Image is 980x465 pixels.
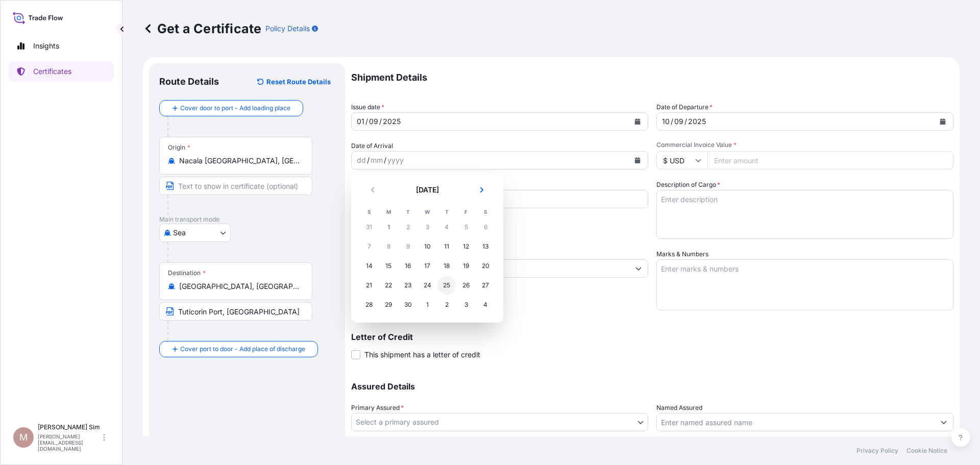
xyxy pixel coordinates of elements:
[360,296,378,314] div: Sunday, 28 September 2025
[437,296,456,314] div: Thursday, 2 October 2025
[437,237,456,256] div: Thursday, 11 September 2025
[437,206,456,217] th: T
[379,257,398,275] div: Monday, 15 September 2025
[418,237,436,256] div: Wednesday, 10 September 2025, First available date
[399,257,417,275] div: Tuesday, 16 September 2025
[457,257,475,275] div: Friday, 19 September 2025
[379,206,398,217] th: M
[361,182,384,198] button: Previous
[399,276,417,295] div: Tuesday, 23 September 2025
[143,20,261,37] p: Get a Certificate
[399,218,417,236] div: Tuesday, 2 September 2025
[399,296,417,314] div: Tuesday, 30 September 2025
[471,182,493,198] button: Next
[418,257,436,275] div: Wednesday, 17 September 2025
[359,182,495,314] div: September 2025
[265,23,310,34] p: Policy Details
[476,206,495,217] th: S
[360,218,378,236] div: Sunday, 31 August 2025
[359,206,495,314] table: September 2025
[360,257,378,275] div: Sunday, 14 September 2025
[457,276,475,295] div: Friday, 26 September 2025
[398,206,418,217] th: T
[476,237,495,256] div: Saturday, 13 September 2025
[476,296,495,314] div: Saturday, 4 October 2025
[457,237,475,256] div: Friday, 12 September 2025
[457,218,475,236] div: Friday, 5 September 2025
[399,237,417,256] div: Tuesday, 9 September 2025
[456,206,476,217] th: F
[476,276,495,295] div: Saturday, 27 September 2025
[360,237,378,256] div: Sunday, 7 September 2025
[379,276,398,295] div: Monday, 22 September 2025
[390,185,464,195] h2: [DATE]
[437,218,456,236] div: Thursday, 4 September 2025
[437,276,456,295] div: Thursday, 25 September 2025
[379,296,398,314] div: Monday, 29 September 2025
[379,218,398,236] div: Today, Monday, 1 September 2025
[457,296,475,314] div: Friday, 3 October 2025
[379,237,398,256] div: Monday, 8 September 2025
[360,276,378,295] div: Sunday, 21 September 2025
[418,296,436,314] div: Wednesday, 1 October 2025
[476,218,495,236] div: Saturday, 6 September 2025
[476,257,495,275] div: Saturday, 20 September 2025
[359,206,379,217] th: S
[437,257,456,275] div: Thursday, 18 September 2025
[351,174,503,323] section: Calendar
[418,276,436,295] div: Wednesday, 24 September 2025
[418,206,437,217] th: W
[418,218,436,236] div: Wednesday, 3 September 2025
